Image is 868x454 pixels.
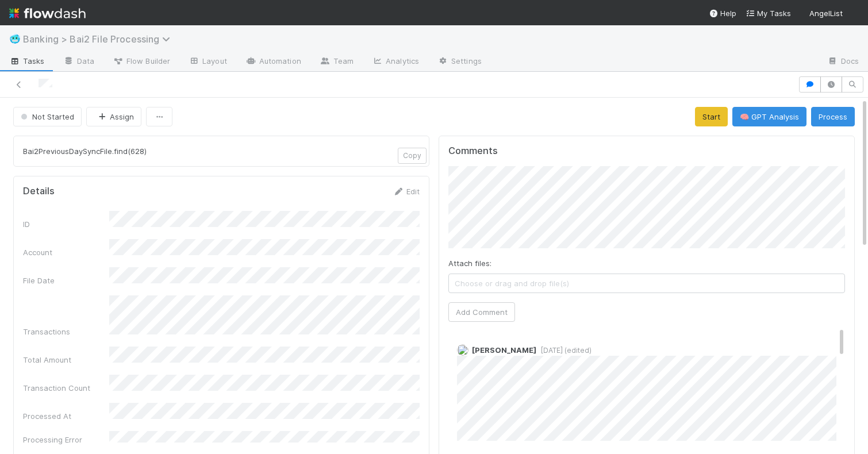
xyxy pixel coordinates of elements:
button: Start [695,107,728,126]
h5: Comments [448,145,845,157]
div: ID [23,218,109,230]
div: Processed At [23,410,109,422]
span: Not Started [18,112,74,121]
button: 🧠 GPT Analysis [732,107,806,126]
div: Transaction Count [23,382,109,394]
span: [PERSON_NAME] [472,345,536,355]
div: Total Amount [23,354,109,365]
div: Account [23,247,109,258]
span: Choose or drag and drop file(s) [449,274,844,293]
button: Copy [398,148,427,164]
span: Flow Builder [113,55,170,67]
a: Docs [818,53,868,71]
button: Not Started [13,107,82,126]
span: Tasks [9,55,45,67]
a: Layout [179,53,236,71]
span: 🥶 [9,34,21,44]
button: Add Comment [448,302,515,322]
img: avatar_c3a0099a-786e-4408-a13b-262db10dcd3b.png [457,344,468,356]
button: Process [811,107,855,126]
h5: Details [23,186,55,197]
span: [DATE] (edited) [536,346,592,355]
a: Data [54,53,103,71]
div: Transactions [23,326,109,337]
img: logo-inverted-e16ddd16eac7371096b0.svg [9,3,86,23]
img: avatar_571adf04-33e8-4205-80f0-83f56503bf42.png [847,8,859,20]
a: Flow Builder [103,53,179,71]
a: Edit [393,187,420,196]
span: AngelList [809,9,843,18]
label: Attach files: [448,257,491,269]
a: Settings [428,53,491,71]
div: Help [709,7,736,19]
span: Bai2PreviousDaySyncFile.find(628) [23,147,147,156]
button: Assign [86,107,141,126]
a: Automation [236,53,310,71]
a: Analytics [363,53,428,71]
a: Team [310,53,363,71]
a: My Tasks [746,7,791,19]
span: Banking > Bai2 File Processing [23,33,176,45]
div: Processing Error [23,434,109,445]
div: File Date [23,275,109,286]
span: My Tasks [746,9,791,18]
